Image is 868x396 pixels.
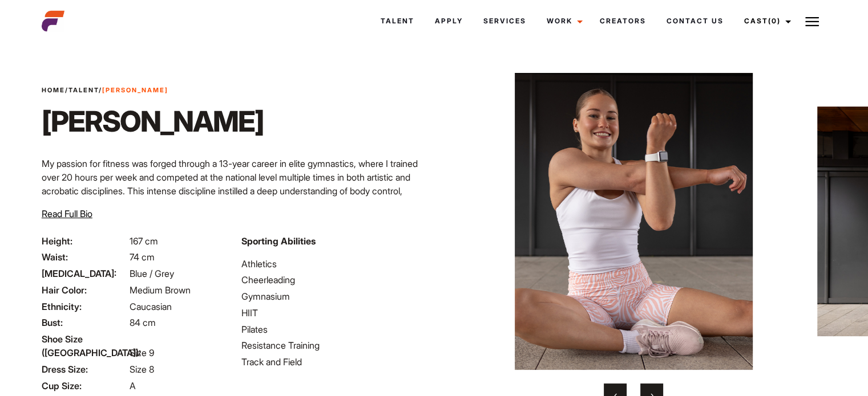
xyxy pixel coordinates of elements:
[42,208,92,219] span: Read Full Bio
[42,10,64,32] img: cropped-aefm-brand-fav-22-square.png
[241,306,427,320] li: HIIT
[42,267,127,280] span: [MEDICAL_DATA]:
[42,104,264,138] h1: [PERSON_NAME]
[130,235,158,247] span: 167 cm
[42,300,127,313] span: Ethnicity:
[473,6,536,36] a: Services
[42,250,127,264] span: Waist:
[130,380,136,391] span: A
[425,6,473,36] a: Apply
[130,284,191,296] span: Medium Brown
[130,301,172,312] span: Caucasian
[42,157,427,252] p: My passion for fitness was forged through a 13-year career in elite gymnastics, where I trained o...
[68,86,99,94] a: Talent
[241,257,427,271] li: Athletics
[241,338,427,352] li: Resistance Training
[130,364,154,375] span: Size 8
[536,6,590,36] a: Work
[42,332,127,360] span: Shoe Size ([GEOGRAPHIC_DATA]):
[130,317,156,328] span: 84 cm
[656,6,734,36] a: Contact Us
[102,86,168,94] strong: [PERSON_NAME]
[805,15,819,28] img: Burger icon
[42,85,168,95] span: / /
[768,17,781,25] span: (0)
[42,362,127,376] span: Dress Size:
[130,268,174,279] span: Blue / Grey
[42,316,127,329] span: Bust:
[42,283,127,297] span: Hair Color:
[590,6,656,36] a: Creators
[370,6,425,36] a: Talent
[241,355,427,369] li: Track and Field
[241,235,316,247] strong: Sporting Abilities
[241,289,427,303] li: Gymnasium
[130,251,155,263] span: 74 cm
[130,347,154,358] span: Size 9
[42,207,92,221] button: Read Full Bio
[42,86,65,94] a: Home
[241,273,427,287] li: Cheerleading
[241,322,427,336] li: Pilates
[42,379,127,393] span: Cup Size:
[42,234,127,248] span: Height:
[734,6,798,36] a: Cast(0)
